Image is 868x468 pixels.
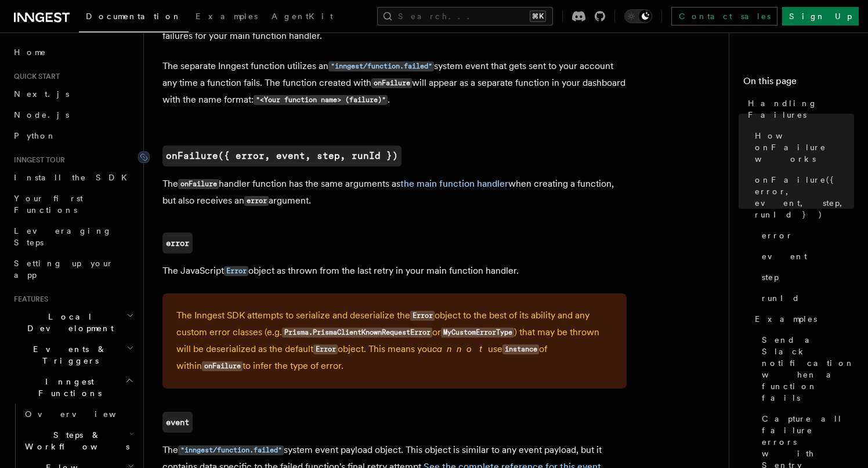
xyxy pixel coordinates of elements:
[9,42,136,63] a: Home
[9,343,126,367] span: Events & Triggers
[14,259,114,280] span: Setting up your app
[502,344,539,354] code: instance
[25,409,144,419] span: Overview
[9,220,136,253] a: Leveraging Steps
[757,246,854,267] a: event
[20,429,129,452] span: Steps & Workflows
[14,46,46,58] span: Home
[762,230,793,241] span: error
[189,3,265,31] a: Examples
[757,288,854,309] a: runId
[9,371,136,404] button: Inngest Functions
[14,131,56,140] span: Python
[671,7,777,26] a: Contact sales
[762,334,855,404] span: Send a Slack notification when a function fails
[750,125,854,169] a: How onFailure works
[14,226,112,247] span: Leveraging Steps
[9,104,136,125] a: Node.js
[371,78,412,88] code: onFailure
[162,58,627,108] p: The separate Inngest function utilizes an system event that gets sent to your account any time a ...
[224,265,248,276] a: Error
[162,233,193,253] a: error
[743,74,854,93] h4: On this page
[9,339,136,371] button: Events & Triggers
[748,97,854,121] span: Handling Failures
[79,3,189,32] a: Documentation
[9,72,60,81] span: Quick start
[224,266,248,276] code: Error
[755,313,817,325] span: Examples
[86,12,182,21] span: Documentation
[14,194,83,215] span: Your first Functions
[782,7,859,26] a: Sign Up
[313,344,338,354] code: Error
[400,178,508,189] a: the main function handler
[9,311,126,334] span: Local Development
[410,311,435,321] code: Error
[328,61,434,71] code: "inngest/function.failed"
[762,292,800,304] span: runId
[441,328,514,338] code: MyCustomErrorType
[757,225,854,246] a: error
[196,12,258,21] span: Examples
[762,251,807,262] span: event
[178,445,284,455] code: "inngest/function.failed"
[14,89,69,99] span: Next.js
[254,95,388,105] code: "<Your function name> (failure)"
[14,173,134,182] span: Install the SDK
[282,328,432,338] code: Prisma.PrismaClientKnownRequestError
[432,343,488,354] em: cannot
[162,412,193,433] a: event
[750,309,854,329] a: Examples
[743,93,854,125] a: Handling Failures
[14,110,69,119] span: Node.js
[328,60,434,71] a: "inngest/function.failed"
[755,174,854,220] span: onFailure({ error, event, step, runId })
[9,376,125,399] span: Inngest Functions
[176,307,613,375] p: The Inngest SDK attempts to serialize and deserialize the object to the best of its ability and a...
[162,146,402,166] a: onFailure({ error, event, step, runId })
[162,263,627,280] p: The JavaScript object as thrown from the last retry in your main function handler.
[750,169,854,225] a: onFailure({ error, event, step, runId })
[202,361,243,371] code: onFailure
[755,130,854,165] span: How onFailure works
[757,329,854,408] a: Send a Slack notification when a function fails
[162,176,627,209] p: The handler function has the same arguments as when creating a function, but also receives an arg...
[762,271,779,283] span: step
[757,267,854,288] a: step
[9,306,136,339] button: Local Development
[377,7,553,26] button: Search...⌘K
[9,253,136,285] a: Setting up your app
[265,3,340,31] a: AgentKit
[20,404,136,425] a: Overview
[624,9,652,23] button: Toggle dark mode
[9,84,136,104] a: Next.js
[9,125,136,146] a: Python
[178,179,219,189] code: onFailure
[272,12,333,21] span: AgentKit
[9,155,65,165] span: Inngest tour
[530,10,546,22] kbd: ⌘K
[9,188,136,220] a: Your first Functions
[244,196,269,206] code: error
[9,295,48,304] span: Features
[178,444,284,455] a: "inngest/function.failed"
[20,425,136,457] button: Steps & Workflows
[9,167,136,188] a: Install the SDK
